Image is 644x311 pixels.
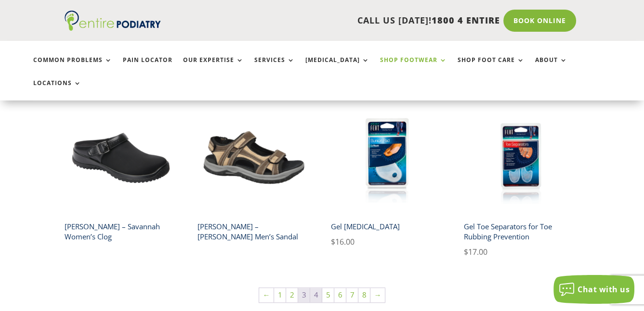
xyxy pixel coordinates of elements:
a: savannah drew shoe black leather slipper entire podiatry[PERSON_NAME] – Savannah Women’s Clog [65,100,178,246]
a: Shop Footwear [380,57,447,77]
a: warren drew shoe brown tan mens sandal entire podiatry[PERSON_NAME] – [PERSON_NAME] Men’s Sandal [197,100,311,246]
h2: Gel Toe Separators for Toe Rubbing Prevention [464,218,578,246]
a: Entire Podiatry [65,23,161,33]
a: Shop Foot Care [458,57,525,77]
a: Locations [33,80,81,100]
a: Pain Locator [123,57,172,77]
a: Our Expertise [183,57,244,77]
span: Page 3 [298,288,310,302]
a: Page 6 [334,288,346,302]
span: $ [464,247,468,257]
span: Chat with us [578,284,630,295]
a: About [535,57,567,77]
a: [MEDICAL_DATA] [305,57,369,77]
a: → [370,288,385,302]
img: neat feat gel toe separators [464,100,578,214]
nav: Product Pagination [65,287,580,307]
a: neat feat gel bunion padGel [MEDICAL_DATA] $16.00 [331,100,445,248]
a: Page 4 [310,288,322,302]
a: Services [254,57,295,77]
img: savannah drew shoe black leather slipper entire podiatry [65,100,178,214]
h2: [PERSON_NAME] – Savannah Women’s Clog [65,218,178,246]
a: Page 1 [274,288,286,302]
bdi: 16.00 [331,236,355,247]
a: Book Online [503,10,576,32]
img: warren drew shoe brown tan mens sandal entire podiatry [197,100,311,214]
a: Page 5 [322,288,334,302]
a: Page 8 [358,288,370,302]
span: 1800 4 ENTIRE [432,14,500,26]
a: Page 7 [346,288,358,302]
a: Common Problems [33,57,112,77]
bdi: 17.00 [464,247,487,257]
span: $ [331,236,335,247]
a: neat feat gel toe separatorsGel Toe Separators for Toe Rubbing Prevention $17.00 [464,100,578,258]
a: Page 2 [286,288,298,302]
button: Chat with us [553,275,634,304]
p: CALL US [DATE]! [181,14,500,27]
h2: Gel [MEDICAL_DATA] [331,218,445,236]
h2: [PERSON_NAME] – [PERSON_NAME] Men’s Sandal [197,218,311,246]
img: logo (1) [65,11,161,31]
a: ← [259,288,274,302]
img: neat feat gel bunion pad [331,100,445,214]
